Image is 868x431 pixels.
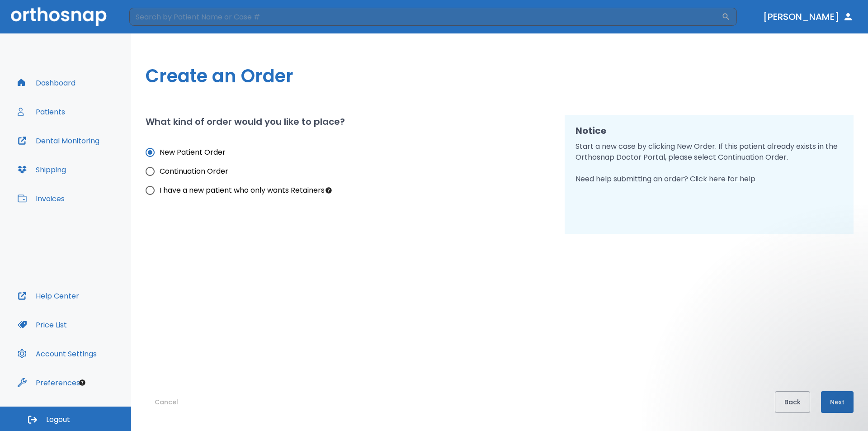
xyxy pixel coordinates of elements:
button: Price List [12,314,72,336]
button: Invoices [12,188,70,209]
button: [PERSON_NAME] [759,9,857,25]
button: Dashboard [12,72,81,94]
input: Search by Patient Name or Case # [129,8,722,26]
h1: Create an Order [146,62,854,90]
span: New Patient Order [160,147,226,158]
button: Back [775,391,810,413]
button: Help Center [12,285,85,307]
span: Click here for help [690,174,755,184]
button: Preferences [12,372,85,393]
span: Continuation Order [160,166,228,177]
button: Account Settings [12,343,102,365]
button: Shipping [12,159,71,180]
div: Tooltip anchor [78,379,86,387]
span: Logout [46,415,70,425]
img: Orthosnap [11,7,107,26]
button: Patients [12,101,71,123]
h2: Notice [576,124,843,137]
div: Tooltip anchor [325,186,333,194]
h2: What kind of order would you like to place? [146,115,345,128]
button: Next [821,391,854,413]
p: Start a new case by clicking New Order. If this patient already exists in the Orthosnap Doctor Po... [576,141,843,185]
button: Dental Monitoring [12,130,105,152]
span: I have a new patient who only wants Retainers [160,185,325,196]
button: Cancel [146,391,187,413]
